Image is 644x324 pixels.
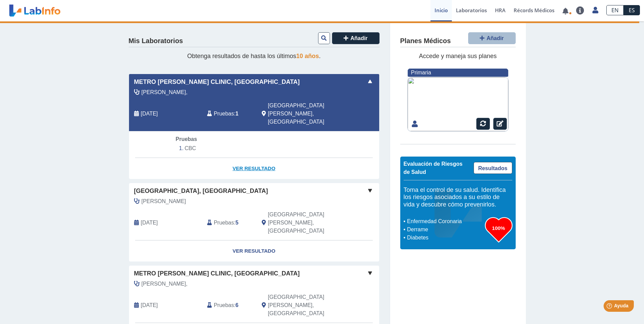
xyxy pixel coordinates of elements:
span: Metro [PERSON_NAME] Clinic, [GEOGRAPHIC_DATA] [134,77,300,87]
h4: Mis Laboratorios [129,37,183,45]
h5: Toma el control de su salud. Identifica los riesgos asociados a su estilo de vida y descubre cómo... [404,186,512,209]
span: Reyes, [142,280,188,288]
span: Reyes, David [142,197,186,205]
span: [GEOGRAPHIC_DATA], [GEOGRAPHIC_DATA] [134,186,268,196]
span: San Juan, PR [268,211,343,235]
span: 2025-05-07 [141,219,158,227]
li: Diabetes [405,234,485,242]
li: CBC [176,143,332,154]
a: ES [624,5,640,15]
span: Pruebas [214,110,234,118]
span: Pruebas [214,219,234,227]
h4: Planes Médicos [400,37,451,45]
span: 10 años [296,53,319,59]
button: Añadir [332,32,380,44]
span: Metro [PERSON_NAME] Clinic, [GEOGRAPHIC_DATA] [134,269,300,278]
div: : [202,293,257,318]
span: Evaluación de Riesgos de Salud [404,161,463,175]
button: Añadir [468,32,516,44]
a: Ver Resultado [129,158,379,179]
span: Añadir [486,35,504,41]
span: Pruebas [214,301,234,309]
span: Añadir [350,35,368,41]
a: Resultados [474,162,512,174]
span: HRA [495,7,505,14]
iframe: Help widget launcher [584,298,637,317]
span: San Juan, PR [268,102,343,126]
span: Pruebas [176,136,197,142]
span: Primaria [411,70,431,75]
span: Reyes, [142,88,188,96]
div: : [202,102,257,126]
a: EN [606,5,624,15]
b: 5 [236,220,239,226]
div: : [202,211,257,235]
b: 6 [236,302,239,308]
span: San Juan, PR [268,293,343,318]
span: 2024-10-04 [141,301,158,309]
b: 1 [236,111,239,116]
a: Ver Resultado [129,240,379,262]
h3: 100% [485,224,512,232]
span: 2025-09-02 [141,110,158,118]
li: Enfermedad Coronaria [405,217,485,226]
span: Obtenga resultados de hasta los últimos . [187,53,320,59]
li: Derrame [405,226,485,234]
span: Accede y maneja sus planes [419,53,497,59]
